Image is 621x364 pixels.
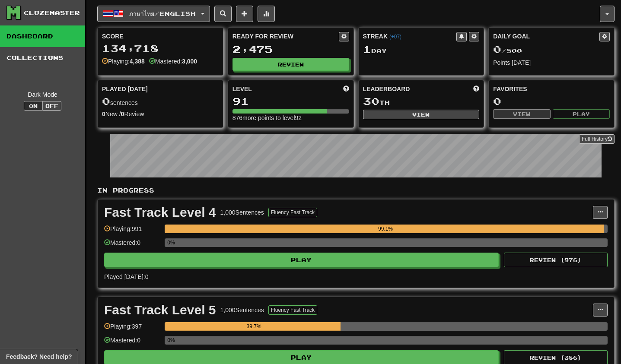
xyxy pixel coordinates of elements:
div: 91 [232,96,349,107]
strong: 0 [102,111,105,117]
button: Review [232,58,349,71]
button: Play [104,253,499,267]
div: 2,475 [232,44,349,55]
span: 0 [493,43,501,55]
div: Playing: [102,57,145,66]
p: In Progress [97,186,615,195]
div: Points [DATE] [493,58,610,67]
button: View [493,109,550,119]
span: Played [DATE] [102,85,148,93]
div: Fast Track Level 5 [104,304,216,317]
div: Playing: 991 [104,225,160,239]
span: Open feedback widget [6,352,72,361]
span: 1 [363,43,371,55]
span: This week in points, UTC [473,85,479,93]
button: Off [42,101,61,111]
div: Favorites [493,85,610,93]
strong: 4,388 [130,58,145,65]
div: th [363,96,480,107]
div: 0 [493,96,610,107]
div: 134,718 [102,43,219,54]
div: 876 more points to level 92 [232,114,349,122]
span: Level [232,85,252,93]
div: Score [102,32,219,41]
button: Review (976) [504,253,608,267]
div: Mastered: 0 [104,238,160,253]
div: 1,000 Sentences [220,208,264,217]
div: Playing: 397 [104,322,160,336]
div: 1,000 Sentences [220,306,264,314]
span: Played [DATE]: 0 [104,273,148,280]
div: Mastered: [149,57,197,66]
div: Clozemaster [24,9,80,17]
a: Full History [579,134,615,144]
div: 39.7% [167,322,341,331]
span: Leaderboard [363,85,410,93]
span: / 500 [493,47,522,54]
div: sentences [102,96,219,107]
div: Ready for Review [232,32,339,41]
button: Fluency Fast Track [268,208,317,217]
div: New / Review [102,110,219,118]
div: Dark Mode [6,90,79,99]
button: ภาษาไทย/English [97,6,210,22]
div: Day [363,44,480,55]
button: Search sentences [214,6,232,22]
div: Daily Goal [493,32,599,41]
button: Fluency Fast Track [268,305,317,315]
button: Add sentence to collection [236,6,253,22]
div: Mastered: 0 [104,336,160,350]
button: On [24,101,43,111]
span: 0 [102,95,110,107]
button: Play [553,109,610,119]
span: Score more points to level up [343,85,349,93]
a: (+07) [389,34,401,40]
button: More stats [258,6,275,22]
div: Fast Track Level 4 [104,206,216,219]
strong: 0 [121,111,124,117]
span: 30 [363,95,379,107]
div: Streak [363,32,457,41]
div: 99.1% [167,225,604,233]
strong: 3,000 [182,58,197,65]
button: View [363,110,480,119]
span: ภาษาไทย / English [129,10,196,17]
